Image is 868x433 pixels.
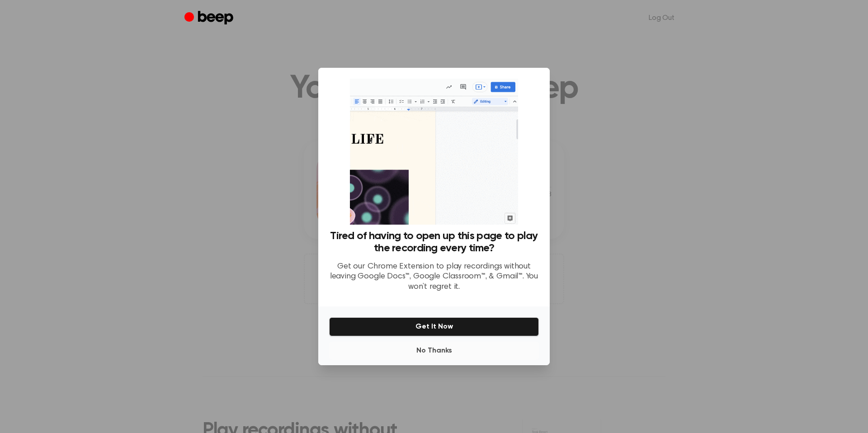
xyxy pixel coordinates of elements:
img: Beep extension in action [350,79,518,225]
a: Log Out [640,7,684,29]
h3: Tired of having to open up this page to play the recording every time? [329,230,539,254]
button: Get It Now [329,317,539,336]
a: Beep [184,9,236,27]
p: Get our Chrome Extension to play recordings without leaving Google Docs™, Google Classroom™, & Gm... [329,262,539,292]
button: No Thanks [329,342,539,360]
